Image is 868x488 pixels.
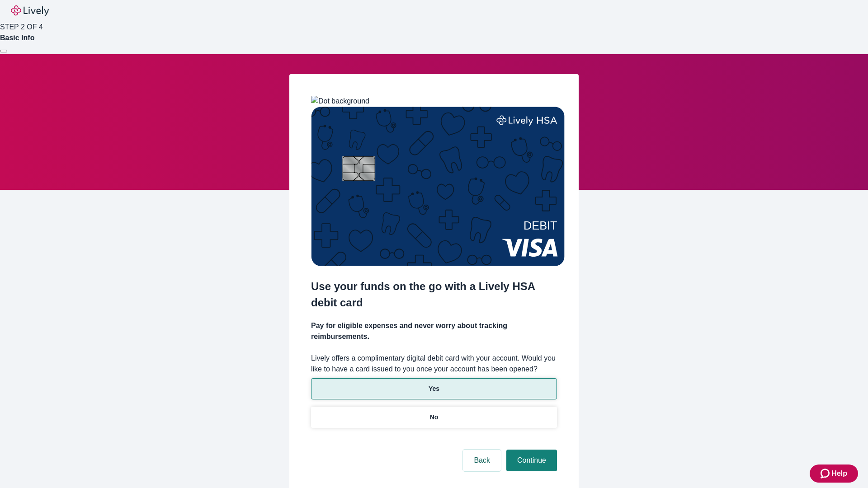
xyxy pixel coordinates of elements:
[311,407,557,428] button: No
[810,465,858,483] button: Zendesk support iconHelp
[311,320,557,342] h4: Pay for eligible expenses and never worry about tracking reimbursements.
[11,5,49,16] img: Lively
[311,107,565,266] img: Debit card
[311,278,557,311] h2: Use your funds on the go with a Lively HSA debit card
[429,384,439,394] p: Yes
[506,450,557,471] button: Continue
[821,468,831,479] svg: Zendesk support icon
[463,450,501,471] button: Back
[311,96,369,107] img: Dot background
[430,413,439,422] p: No
[311,378,557,399] button: Yes
[311,353,557,375] label: Lively offers a complimentary digital debit card with your account. Would you like to have a card...
[831,468,847,479] span: Help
